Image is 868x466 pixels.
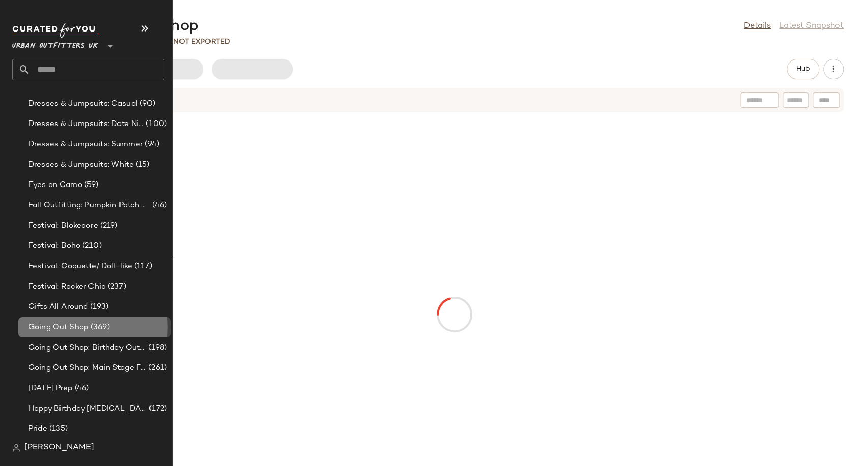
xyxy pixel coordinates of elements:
span: (15) [134,159,150,171]
img: svg%3e [12,444,20,452]
span: (193) [88,301,108,313]
a: Details [744,20,771,33]
span: Going Out Shop: Birthday Outfit [28,342,146,354]
button: Hub [787,59,819,79]
span: (90) [138,98,156,110]
span: Dresses & Jumpsuits: Summer [28,139,143,150]
span: Dresses & Jumpsuits: White [28,159,134,171]
span: (210) [80,240,102,252]
span: (261) [146,362,167,374]
span: Festival: Blokecore [28,220,98,232]
span: Pride [28,423,47,435]
span: (135) [47,423,68,435]
span: (117) [132,261,152,272]
span: Festival: Rocker Chic [28,281,106,293]
span: (237) [106,281,126,293]
span: Eyes on Camo [28,179,82,191]
span: Dresses & Jumpsuits: Date Night/ Night Out [28,118,144,130]
span: (46) [150,200,167,211]
span: Festival: Boho [28,240,80,252]
span: (198) [146,342,167,354]
span: (46) [73,383,89,394]
span: Going Out Shop: Main Stage Fits [28,362,146,374]
span: (219) [98,220,118,232]
span: Going Out Shop [28,322,88,333]
span: (172) [147,403,167,415]
span: (369) [88,322,110,333]
span: Hub [796,65,810,73]
span: Urban Outfitters UK [12,35,98,53]
span: (100) [144,118,167,130]
img: cfy_white_logo.C9jOOHJF.svg [12,23,99,38]
span: (59) [82,179,99,191]
span: [PERSON_NAME] [24,442,94,454]
span: Gifts All Around [28,301,88,313]
span: [DATE] Prep [28,383,73,394]
span: (94) [143,139,160,150]
span: Fall Outfitting: Pumpkin Patch Fits [28,200,150,211]
span: Festival: Coquette/ Doll-like [28,261,132,272]
span: Dresses & Jumpsuits: Casual [28,98,138,110]
span: Happy Birthday [MEDICAL_DATA] [28,403,147,415]
p: Not Exported [173,37,230,47]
